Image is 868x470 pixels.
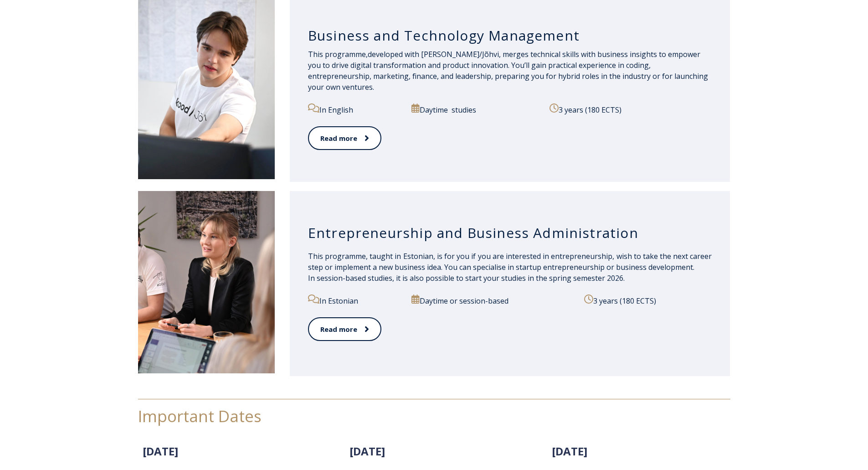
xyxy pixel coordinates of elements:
[138,405,262,427] span: Important Dates
[308,251,712,283] span: This programme, taught in Estonian, is for you if you are interested in entrepreneurship, wish to...
[308,49,368,59] span: This programme,
[308,317,381,341] a: Read more
[143,444,178,459] span: [DATE]
[308,126,381,150] a: Read more
[584,294,712,306] p: 3 years (180 ECTS)
[411,294,574,306] p: Daytime or session-based
[308,49,712,93] p: developed with [PERSON_NAME]/Jõhvi, merges technical skills with business insights to empower you...
[308,103,401,115] p: In English
[411,103,539,115] p: Daytime studies
[552,444,587,459] span: [DATE]
[308,27,712,44] h3: Business and Technology Management
[138,191,275,373] img: Entrepreneurship and Business Administration
[349,444,385,459] span: [DATE]
[550,103,712,115] p: 3 years (180 ECTS)
[308,294,401,306] p: In Estonian
[308,224,712,242] h3: Entrepreneurship and Business Administration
